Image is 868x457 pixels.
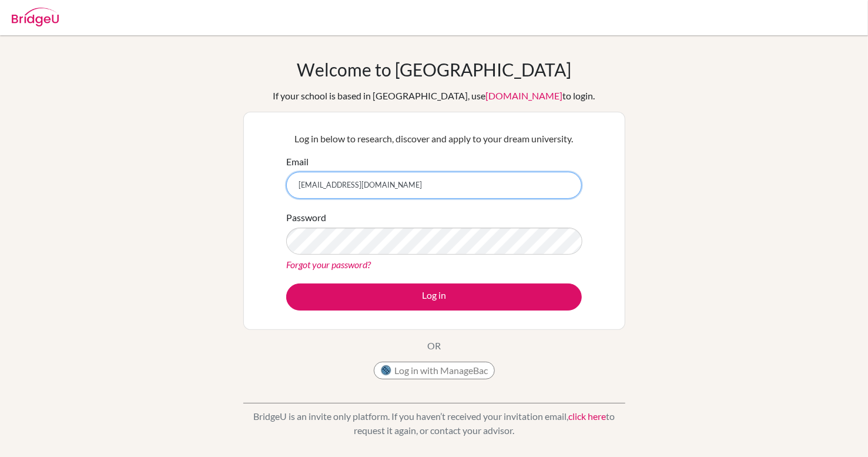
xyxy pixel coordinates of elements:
h1: Welcome to [GEOGRAPHIC_DATA] [297,59,571,80]
a: click here [568,411,606,422]
img: Bridge-U [12,8,59,26]
button: Log in [286,283,582,311]
div: If your school is based in [GEOGRAPHIC_DATA], use to login. [273,89,595,103]
p: OR [427,339,441,353]
p: BridgeU is an invite only platform. If you haven’t received your invitation email, to request it ... [243,409,625,438]
button: Log in with ManageBac [374,362,495,379]
a: Forgot your password? [286,259,371,270]
label: Password [286,211,326,225]
label: Email [286,155,309,169]
p: Log in below to research, discover and apply to your dream university. [286,132,582,146]
a: [DOMAIN_NAME] [486,90,563,101]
